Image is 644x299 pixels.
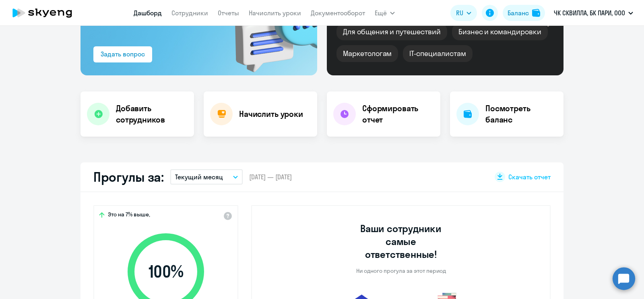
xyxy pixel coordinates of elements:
[550,3,637,23] button: ЧК СКВИЛЛА, БК ПАРИ, ООО
[403,45,472,62] div: IT-специалистам
[336,23,447,40] div: Для общения и путешествий
[249,172,292,181] span: [DATE] — [DATE]
[134,9,162,17] a: Дашборд
[508,172,551,181] span: Скачать отчет
[116,103,188,125] h4: Добавить сотрудников
[375,8,387,18] span: Ещё
[93,169,164,185] h2: Прогулы за:
[218,9,239,17] a: Отчеты
[336,45,398,62] div: Маркетологам
[450,5,477,21] button: RU
[375,5,395,21] button: Ещё
[120,262,212,281] span: 100 %
[171,9,208,17] a: Сотрудники
[554,8,625,18] p: ЧК СКВИЛЛА, БК ПАРИ, ООО
[503,5,545,21] button: Балансbalance
[532,9,540,17] img: balance
[175,172,223,182] p: Текущий месяц
[356,267,446,274] p: Ни одного прогула за этот период
[452,23,548,40] div: Бизнес и командировки
[170,169,243,185] button: Текущий месяц
[108,211,150,220] span: Это на 7% выше,
[93,46,152,62] button: Задать вопрос
[485,103,557,125] h4: Посмотреть баланс
[456,8,463,18] span: RU
[362,103,434,125] h4: Сформировать отчет
[508,8,529,18] div: Баланс
[311,9,365,17] a: Документооборот
[239,108,303,120] h4: Начислить уроки
[349,222,453,261] h3: Ваши сотрудники самые ответственные!
[101,49,145,59] div: Задать вопрос
[249,9,301,17] a: Начислить уроки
